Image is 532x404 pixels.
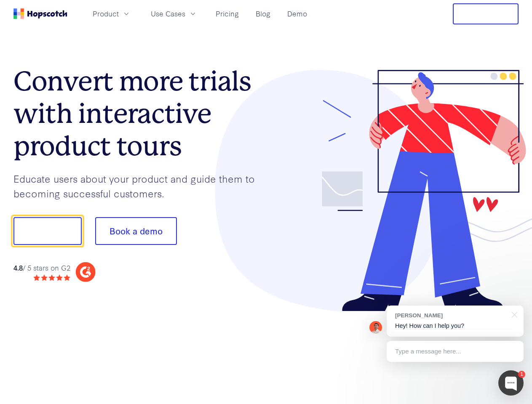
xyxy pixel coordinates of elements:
strong: 4.8 [13,263,23,272]
a: Blog [252,7,274,21]
img: Mark Spera [369,321,382,334]
div: [PERSON_NAME] [395,311,507,319]
button: Free Trial [453,3,519,24]
button: Product [88,7,136,21]
button: Book a demo [95,217,177,245]
p: Educate users about your product and guide them to becoming successful customers. [13,171,266,200]
div: / 5 stars on G2 [13,263,70,273]
h1: Convert more trials with interactive product tours [13,65,266,162]
div: 1 [518,371,525,378]
p: Hey! How can I help you? [395,322,515,330]
div: Type a message here... [387,341,524,362]
a: Pricing [212,7,242,21]
span: Use Cases [151,8,185,19]
span: Product [93,8,119,19]
button: Use Cases [146,7,202,21]
button: Show me! [13,217,82,245]
a: Home [13,8,67,19]
a: Demo [284,7,310,21]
